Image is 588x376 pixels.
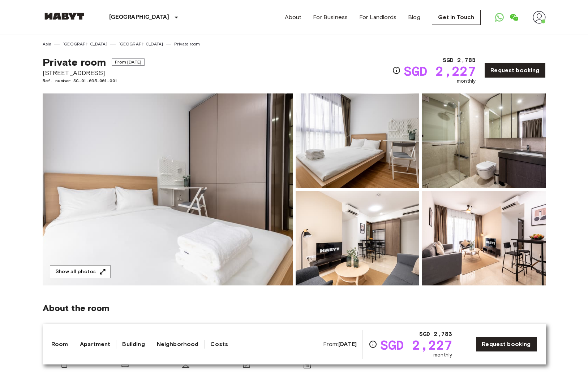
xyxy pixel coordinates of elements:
[369,340,377,349] svg: Check cost overview for full price breakdown. Please note that discounts apply to new joiners onl...
[419,330,452,338] span: SGD 2,783
[80,340,110,349] a: Apartment
[63,41,107,47] a: [GEOGRAPHIC_DATA]
[433,351,452,359] span: monthly
[507,10,521,25] a: Open WeChat
[422,93,546,188] img: Picture of unit SG-01-095-001-001
[408,13,420,22] a: Blog
[404,65,476,78] span: SGD 2,227
[285,13,302,22] a: About
[338,341,357,347] b: [DATE]
[122,340,145,349] a: Building
[43,93,293,285] img: Marketing picture of unit SG-01-095-001-001
[443,56,476,65] span: SGD 2,783
[359,13,396,22] a: For Landlords
[119,41,163,47] a: [GEOGRAPHIC_DATA]
[476,337,537,352] a: Request booking
[50,265,111,279] button: Show all photos
[109,13,169,22] p: [GEOGRAPHIC_DATA]
[174,41,200,47] a: Private room
[296,191,419,285] img: Picture of unit SG-01-095-001-001
[422,191,546,285] img: Picture of unit SG-01-095-001-001
[392,66,401,75] svg: Check cost overview for full price breakdown. Please note that discounts apply to new joiners onl...
[323,340,357,348] span: From:
[210,340,228,349] a: Costs
[380,338,452,351] span: SGD 2,227
[492,10,507,25] a: Open WhatsApp
[43,303,546,314] span: About the room
[484,63,545,78] a: Request booking
[157,340,199,349] a: Neighborhood
[43,56,106,68] span: Private room
[112,58,145,66] span: From [DATE]
[296,93,419,188] img: Picture of unit SG-01-095-001-001
[43,13,86,20] img: Habyt
[432,10,481,25] a: Get in Touch
[43,68,145,78] span: [STREET_ADDRESS]
[43,41,52,47] a: Asia
[313,13,348,22] a: For Business
[51,340,68,349] a: Room
[43,78,145,84] span: Ref. number SG-01-095-001-001
[457,78,476,85] span: monthly
[533,11,546,24] img: avatar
